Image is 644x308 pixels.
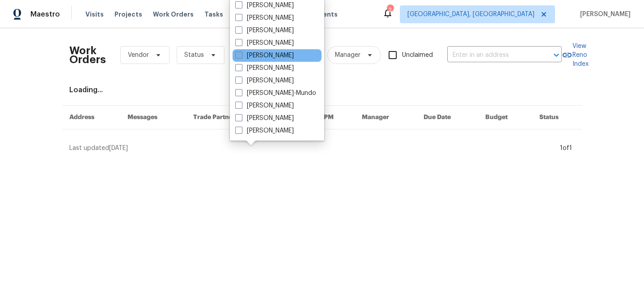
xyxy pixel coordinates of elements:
[576,10,631,19] span: [PERSON_NAME]
[235,38,294,47] label: [PERSON_NAME]
[335,51,360,60] span: Manager
[235,101,294,110] label: [PERSON_NAME]
[184,51,204,60] span: Status
[62,106,120,129] th: Address
[235,76,294,85] label: [PERSON_NAME]
[69,46,106,64] h2: Work Orders
[204,11,223,17] span: Tasks
[235,114,294,123] label: [PERSON_NAME]
[114,10,142,19] span: Projects
[402,51,433,60] span: Unclaimed
[407,10,534,19] span: [GEOGRAPHIC_DATA], [GEOGRAPHIC_DATA]
[109,145,128,151] span: [DATE]
[562,42,589,68] a: View Reno Index
[235,89,316,98] label: [PERSON_NAME]-Mundo
[235,64,294,73] label: [PERSON_NAME]
[85,10,104,19] span: Visits
[550,49,563,61] button: Open
[235,126,294,135] label: [PERSON_NAME]
[387,5,393,14] div: 2
[235,13,294,22] label: [PERSON_NAME]
[69,144,557,153] div: Last updated
[416,106,478,129] th: Due Date
[447,48,537,62] input: Enter in an address
[532,106,582,129] th: Status
[69,86,575,94] div: Loading...
[355,106,416,129] th: Manager
[560,144,572,153] div: 1 of 1
[478,106,532,129] th: Budget
[128,51,149,60] span: Vendor
[153,10,194,19] span: Work Orders
[186,106,270,129] th: Trade Partner
[30,10,60,19] span: Maestro
[235,1,294,10] label: [PERSON_NAME]
[312,106,355,129] th: HPM
[235,51,294,60] label: [PERSON_NAME]
[120,106,186,129] th: Messages
[235,26,294,35] label: [PERSON_NAME]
